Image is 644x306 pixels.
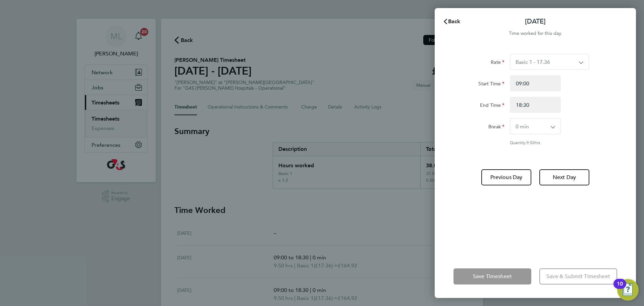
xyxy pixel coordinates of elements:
span: Previous Day [490,174,523,181]
div: Quantity: hrs [510,140,589,145]
span: 9.50 [527,140,535,145]
label: End Time [480,102,504,110]
span: Back [448,18,461,25]
input: E.g. 08:00 [510,75,561,91]
label: Start Time [478,81,504,89]
label: Rate [491,59,504,67]
span: Next Day [553,174,576,181]
div: 10 [617,284,623,293]
p: [DATE] [525,17,546,26]
button: Back [436,15,467,28]
div: Time worked for this day. [435,30,636,38]
input: E.g. 18:00 [510,97,561,113]
button: Previous Day [481,169,531,185]
label: Break [488,124,504,132]
button: Open Resource Center, 10 new notifications [617,279,639,301]
button: Next Day [539,169,589,185]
